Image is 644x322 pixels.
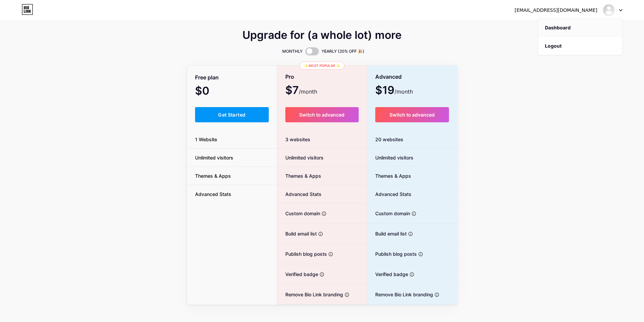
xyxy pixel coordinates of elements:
span: Remove Bio Link branding [277,291,343,298]
span: Pro [285,71,294,83]
span: YEARLY (20% OFF 🎉) [321,48,364,55]
div: ✨ Most popular ✨ [300,61,344,70]
span: Verified badge [277,271,318,278]
span: Get Started [218,112,245,118]
span: /month [395,88,413,96]
span: Build email list [277,230,317,237]
span: MONTHLY [282,48,303,55]
span: Advanced Stats [187,191,239,198]
span: Publish blog posts [277,250,327,257]
li: Logout [538,37,622,55]
div: 20 websites [367,130,457,149]
span: Verified badge [367,271,408,278]
button: Switch to advanced [375,107,449,122]
button: Get Started [195,107,269,122]
span: Themes & Apps [187,172,239,179]
span: Unlimited visitors [187,154,241,161]
button: Switch to advanced [285,107,359,122]
img: vk8cassino [602,4,615,17]
span: Advanced Stats [367,191,411,198]
span: Switch to advanced [299,112,344,118]
span: Advanced [375,71,402,83]
span: Unlimited visitors [367,154,413,161]
a: Dashboard [538,19,622,37]
span: Publish blog posts [367,250,417,257]
span: Switch to advanced [389,112,435,118]
span: Custom domain [367,210,410,217]
span: Themes & Apps [277,172,321,179]
span: Upgrade for (a whole lot) more [242,31,402,39]
span: /month [299,88,317,96]
div: [EMAIL_ADDRESS][DOMAIN_NAME] [515,7,597,14]
span: $7 [285,86,317,96]
span: Advanced Stats [277,191,321,198]
span: Build email list [367,230,407,237]
span: Unlimited visitors [277,154,324,161]
span: Remove Bio Link branding [367,291,433,298]
span: 1 Website [187,136,225,143]
span: Free plan [195,72,219,83]
div: 3 websites [277,130,367,149]
span: $0 [195,87,228,96]
span: $19 [375,86,413,96]
span: Themes & Apps [367,172,411,179]
span: Custom domain [277,210,320,217]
